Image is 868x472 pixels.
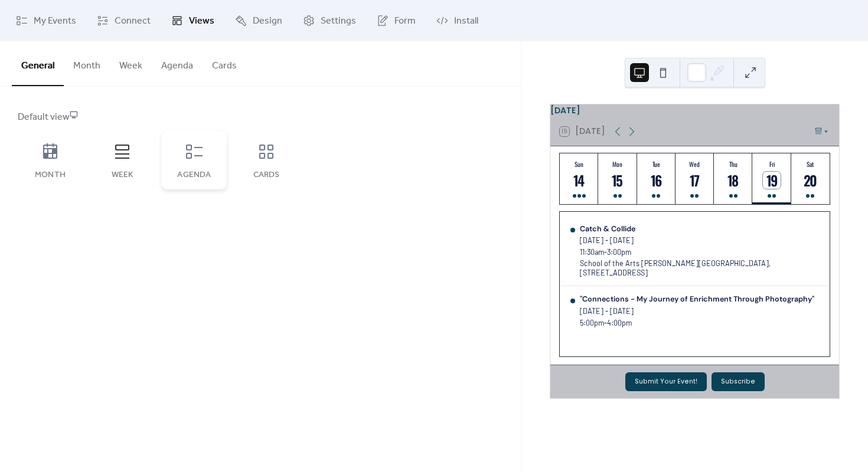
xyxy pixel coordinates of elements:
[550,104,839,117] div: [DATE]
[12,41,64,86] button: General
[226,5,291,37] a: Design
[607,247,631,257] span: 3:00pm
[791,153,830,204] button: Sat20
[580,247,604,257] span: 11:30am
[203,41,246,85] button: Cards
[189,14,214,28] span: Views
[454,14,478,28] span: Install
[110,41,152,85] button: Week
[625,372,707,391] button: Submit Your Event!
[641,159,672,169] div: Tue
[570,172,588,189] div: 14
[604,318,607,327] span: -
[64,41,110,85] button: Month
[580,258,819,277] div: School of the Arts [PERSON_NAME][GEOGRAPHIC_DATA], [STREET_ADDRESS]
[560,153,598,204] button: Sun14
[607,318,632,327] span: 4:00pm
[763,172,780,189] div: 19
[795,159,826,169] div: Sat
[637,153,676,204] button: Tue16
[115,14,151,28] span: Connect
[604,247,607,257] span: -
[428,5,487,37] a: Install
[18,110,501,124] div: Default view
[580,306,814,316] div: [DATE] - [DATE]
[598,153,637,204] button: Mon15
[679,159,710,169] div: Wed
[253,14,282,28] span: Design
[725,172,742,189] div: 18
[102,171,143,180] div: Week
[602,159,633,169] div: Mon
[752,153,791,204] button: Fri19
[648,172,665,189] div: 16
[580,294,814,304] div: "Connections - My Journey of Enrichment Through Photography"
[152,41,203,85] button: Agenda
[30,171,71,180] div: Month
[162,5,223,37] a: Views
[712,372,765,391] button: Subscribe
[34,14,76,28] span: My Events
[714,153,752,204] button: Thu18
[394,14,416,28] span: Form
[580,235,819,245] div: [DATE] - [DATE]
[580,318,604,327] span: 5:00pm
[756,159,787,169] div: Fri
[174,171,215,180] div: Agenda
[563,159,595,169] div: Sun
[802,172,819,189] div: 20
[609,172,626,189] div: 15
[717,159,749,169] div: Thu
[88,5,159,37] a: Connect
[294,5,365,37] a: Settings
[7,5,85,37] a: My Events
[580,224,819,234] div: Catch & Collide
[368,5,425,37] a: Form
[246,171,287,180] div: Cards
[321,14,356,28] span: Settings
[676,153,714,204] button: Wed17
[686,172,703,189] div: 17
